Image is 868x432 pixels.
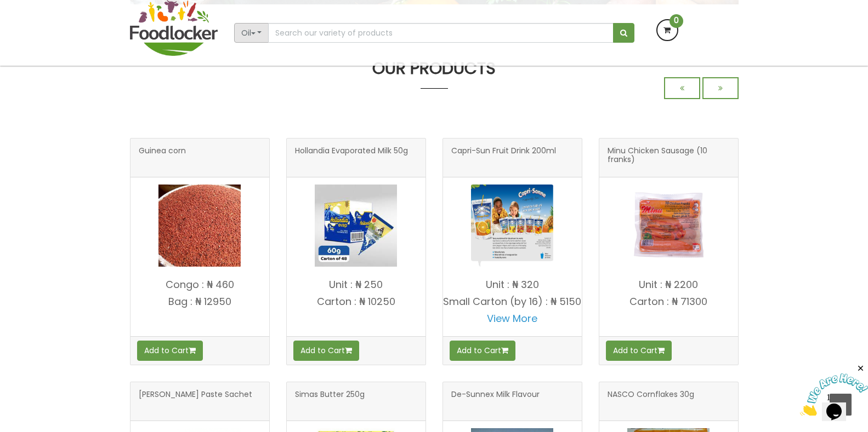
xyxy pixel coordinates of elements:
[501,347,508,354] i: Add to cart
[627,185,710,267] img: Minu Chicken Sausage (10 franks)
[130,59,739,77] h3: OUR PRODUCTS
[487,312,537,325] a: View More
[608,147,730,169] span: Minu Chicken Sausage (10 franks)
[450,341,515,360] button: Add to Cart
[295,147,408,169] span: Hollandia Evaporated Milk 50g
[158,185,241,267] img: Guinea corn
[287,279,426,290] p: Unit : ₦ 250
[137,341,203,360] button: Add to Cart
[234,23,269,43] button: Oil
[443,279,582,290] p: Unit : ₦ 320
[443,296,582,307] p: Small Carton (by 16) : ₦ 5150
[599,296,738,307] p: Carton : ₦ 71300
[139,147,186,169] span: Guinea corn
[471,185,553,267] img: Capri-Sun Fruit Drink 200ml
[670,14,683,28] span: 0
[139,390,252,412] span: [PERSON_NAME] Paste Sachet
[131,296,269,307] p: Bag : ₦ 12950
[268,23,613,43] input: Search our variety of products
[451,390,540,412] span: De-Sunnex Milk Flavour
[4,4,9,14] span: 1
[800,364,868,416] iframe: chat widget
[608,390,694,412] span: NASCO Cornflakes 30g
[345,347,352,354] i: Add to cart
[657,347,665,354] i: Add to cart
[606,341,672,360] button: Add to Cart
[287,296,426,307] p: Carton : ₦ 10250
[451,147,556,169] span: Capri-Sun Fruit Drink 200ml
[293,341,359,360] button: Add to Cart
[315,185,397,267] img: Hollandia Evaporated Milk 50g
[189,347,196,354] i: Add to cart
[599,279,738,290] p: Unit : ₦ 2200
[131,279,269,290] p: Congo : ₦ 460
[295,390,365,412] span: Simas Butter 250g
